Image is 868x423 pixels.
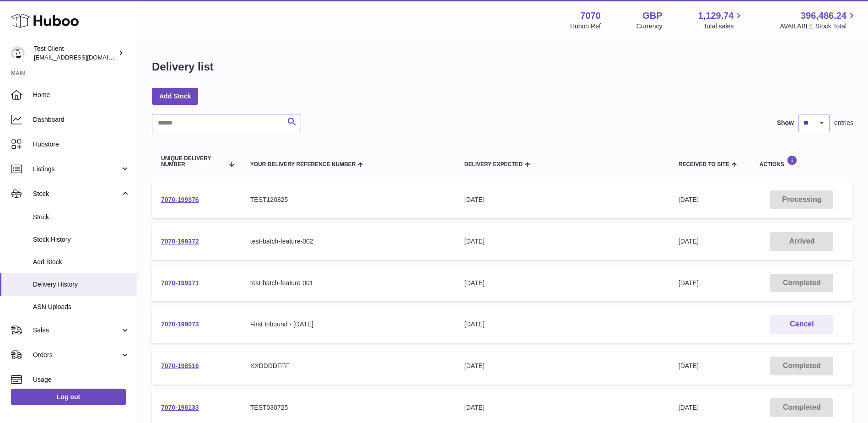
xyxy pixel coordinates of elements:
div: TEST120825 [250,195,446,204]
div: [DATE] [464,195,660,204]
span: Listings [33,165,120,174]
span: AVAILABLE Stock Total [780,22,857,31]
a: 396,486.24 AVAILABLE Stock Total [780,10,857,31]
span: ASN Uploads [33,303,130,311]
div: TEST030725 [250,403,446,412]
div: XXDDDDFFF [250,362,446,370]
div: Actions [760,155,844,168]
div: Test Client [34,44,116,62]
div: [DATE] [464,237,660,246]
div: [DATE] [464,279,660,287]
a: 7070-199372 [161,238,199,245]
span: Stock History [33,235,130,244]
span: Delivery Expected [464,162,523,168]
span: 396,486.24 [801,10,846,22]
span: [DATE] [679,238,699,245]
div: test-batch-feature-001 [250,279,446,287]
h1: Delivery list [152,60,214,74]
a: Add Stock [152,88,198,104]
a: 7070-199073 [161,320,199,328]
span: 1,129.74 [698,10,734,22]
span: [DATE] [679,404,699,411]
span: Sales [33,326,120,335]
strong: GBP [642,10,662,22]
div: First Inbound - [DATE] [250,320,446,329]
div: Currency [636,22,663,31]
div: test-batch-feature-002 [250,237,446,246]
span: Orders [33,351,120,359]
button: Cancel [770,315,833,334]
a: 1,129.74 Total sales [698,10,744,31]
span: [DATE] [679,279,699,287]
strong: 7070 [580,10,601,22]
span: Total sales [703,22,744,31]
span: Stock [33,190,120,198]
span: Dashboard [33,115,130,124]
div: [DATE] [464,403,660,412]
img: QATestClientTwo@hubboo.co.uk [11,46,25,60]
div: Huboo Ref [570,22,601,31]
div: [DATE] [464,362,660,370]
span: [DATE] [679,196,699,203]
span: Usage [33,375,130,384]
a: 7070-199376 [161,196,199,203]
span: [DATE] [679,362,699,369]
a: 7070-198516 [161,362,199,369]
span: Stock [33,213,130,222]
span: [EMAIL_ADDRESS][DOMAIN_NAME] [34,54,135,61]
span: Hubstore [33,140,130,149]
span: entries [834,119,853,127]
a: Log out [11,389,126,405]
span: Add Stock [33,258,130,266]
span: Delivery History [33,280,130,289]
span: Home [33,91,130,99]
label: Show [777,119,794,127]
span: Received to Site [679,162,729,168]
span: Your Delivery Reference Number [250,162,356,168]
div: [DATE] [464,320,660,329]
a: 7070-199371 [161,279,199,287]
a: 7070-198133 [161,404,199,411]
span: Unique Delivery Number [161,156,224,168]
